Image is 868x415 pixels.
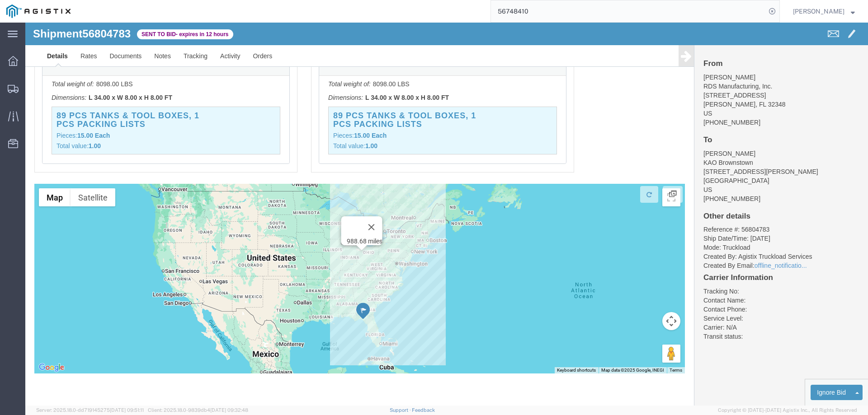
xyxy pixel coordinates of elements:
img: logo [6,5,71,18]
span: Copyright © [DATE]-[DATE] Agistix Inc., All Rights Reserved [718,406,857,414]
span: [DATE] 09:32:48 [210,407,248,413]
input: Search for shipment number, reference number [491,0,766,22]
a: Support [390,407,412,413]
span: [DATE] 09:51:11 [110,407,144,413]
span: Server: 2025.18.0-dd719145275 [36,407,144,413]
a: Feedback [412,407,435,413]
span: Client: 2025.18.0-9839db4 [148,407,248,413]
button: [PERSON_NAME] [793,6,855,17]
iframe: FS Legacy Container [25,23,868,406]
span: Jesse Jordan [793,6,844,16]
